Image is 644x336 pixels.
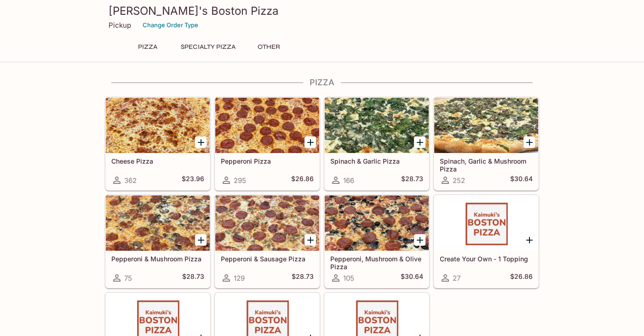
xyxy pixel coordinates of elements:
span: 362 [124,176,137,185]
a: Cheese Pizza362$23.96 [105,97,210,190]
h5: $30.64 [401,272,423,283]
button: Add Create Your Own - 1 Topping [523,234,535,246]
button: Add Pepperoni, Mushroom & Olive Pizza [414,234,425,246]
a: Spinach & Garlic Pizza166$28.73 [324,97,429,190]
h5: $23.96 [182,175,204,186]
h5: Pepperoni & Mushroom Pizza [111,255,204,263]
span: 27 [453,274,460,283]
h5: $28.73 [401,175,423,186]
h5: Spinach & Garlic Pizza [330,157,423,165]
div: Cheese Pizza [106,98,210,153]
button: Add Spinach, Garlic & Mushroom Pizza [523,136,535,148]
div: Pepperoni, Mushroom & Olive Pizza [325,195,429,251]
a: Pepperoni, Mushroom & Olive Pizza105$30.64 [324,195,429,288]
span: 75 [124,274,132,283]
a: Create Your Own - 1 Topping27$26.86 [434,195,539,288]
h4: Pizza [105,77,539,88]
button: Specialty Pizza [176,41,241,53]
span: 252 [453,176,465,185]
div: Pepperoni & Sausage Pizza [215,195,319,251]
button: Add Pepperoni & Sausage Pizza [305,234,316,246]
h5: $26.86 [510,272,533,283]
button: Add Spinach & Garlic Pizza [414,136,425,148]
h5: Spinach, Garlic & Mushroom Pizza [440,157,533,172]
div: Create Your Own - 1 Topping [434,195,538,251]
h5: Pepperoni Pizza [221,157,314,165]
h5: $28.73 [292,272,314,283]
h5: $28.73 [182,272,204,283]
button: Add Cheese Pizza [195,136,207,148]
button: Add Pepperoni Pizza [305,136,316,148]
h5: Create Your Own - 1 Topping [440,255,533,263]
button: Other [248,41,289,53]
div: Pepperoni Pizza [215,98,319,153]
h5: Cheese Pizza [111,157,204,165]
div: Spinach, Garlic & Mushroom Pizza [434,98,538,153]
h5: $30.64 [510,175,533,186]
button: Pizza [127,41,168,53]
p: Pickup [109,21,131,29]
div: Spinach & Garlic Pizza [325,98,429,153]
h5: $26.86 [291,175,314,186]
a: Pepperoni & Mushroom Pizza75$28.73 [105,195,210,288]
h3: [PERSON_NAME]'s Boston Pizza [109,4,535,18]
a: Pepperoni Pizza295$26.86 [215,97,320,190]
button: Change Order Type [138,18,202,32]
a: Spinach, Garlic & Mushroom Pizza252$30.64 [434,97,539,190]
div: Pepperoni & Mushroom Pizza [106,195,210,251]
h5: Pepperoni, Mushroom & Olive Pizza [330,255,423,270]
span: 129 [234,274,245,283]
h5: Pepperoni & Sausage Pizza [221,255,314,263]
span: 295 [234,176,246,185]
button: Add Pepperoni & Mushroom Pizza [195,234,207,246]
a: Pepperoni & Sausage Pizza129$28.73 [215,195,320,288]
span: 166 [343,176,354,185]
span: 105 [343,274,354,283]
